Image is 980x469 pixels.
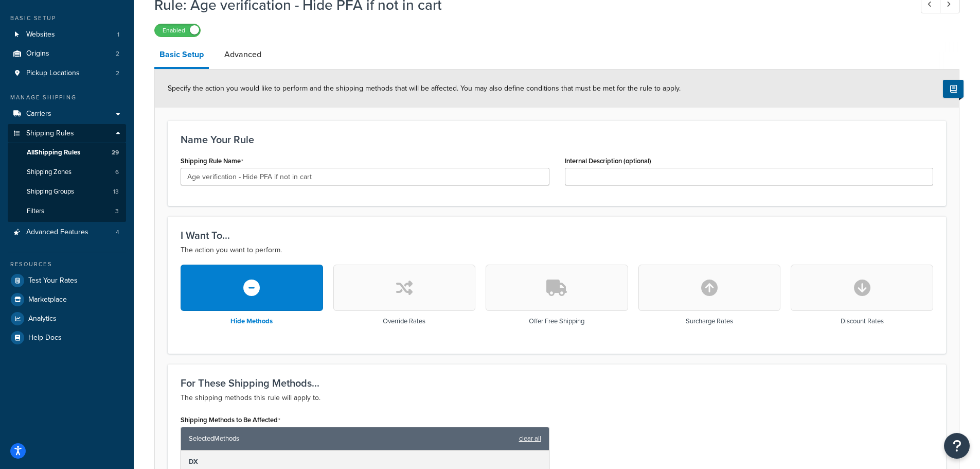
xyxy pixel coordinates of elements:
a: Websites1 [8,25,126,44]
label: Shipping Methods to Be Affected [181,416,280,424]
span: Test Your Rates [28,276,78,285]
span: Shipping Rules [26,129,74,138]
span: Advanced Features [26,228,88,237]
span: Marketplace [28,296,67,304]
p: The shipping methods this rule will apply to. [181,392,933,404]
span: Specify the action you would like to perform and the shipping methods that will be affected. You ... [168,83,681,94]
a: Analytics [8,309,126,328]
span: Shipping Zones [27,168,72,177]
span: 2 [116,49,119,58]
span: Websites [26,30,55,39]
li: Filters [8,202,126,221]
li: Shipping Zones [8,163,126,182]
a: Carriers [8,105,126,124]
span: All Shipping Rules [27,148,80,157]
a: Advanced Features4 [8,223,126,242]
label: Shipping Rule Name [181,157,243,165]
h3: I Want To... [181,230,933,241]
span: 1 [117,30,119,39]
span: Shipping Groups [27,187,74,196]
a: Test Your Rates [8,271,126,290]
h3: Name Your Rule [181,134,933,145]
a: Filters3 [8,202,126,221]
a: Pickup Locations2 [8,64,126,83]
span: Carriers [26,110,51,118]
a: Advanced [219,42,266,67]
a: Marketplace [8,290,126,309]
li: Origins [8,44,126,63]
span: 13 [113,187,119,196]
a: Shipping Zones6 [8,163,126,182]
h3: Hide Methods [230,318,273,325]
span: 29 [112,148,119,157]
div: Manage Shipping [8,93,126,102]
a: Basic Setup [154,42,209,69]
button: Open Resource Center [944,433,970,459]
p: The action you want to perform. [181,244,933,256]
h3: Discount Rates [841,318,884,325]
label: Enabled [155,24,200,37]
span: 6 [115,168,119,177]
span: 4 [116,228,119,237]
h3: Surcharge Rates [686,318,733,325]
a: Help Docs [8,328,126,347]
h3: For These Shipping Methods... [181,377,933,389]
a: Origins2 [8,44,126,63]
li: Pickup Locations [8,64,126,83]
li: Advanced Features [8,223,126,242]
span: Origins [26,49,49,58]
span: Help Docs [28,334,62,342]
span: Selected Methods [189,431,514,446]
span: 2 [116,69,119,78]
label: Internal Description (optional) [565,157,651,165]
li: Shipping Rules [8,124,126,222]
a: Shipping Groups13 [8,182,126,201]
h3: Offer Free Shipping [529,318,584,325]
h3: Override Rates [383,318,425,325]
span: Pickup Locations [26,69,80,78]
a: clear all [519,431,541,446]
li: Websites [8,25,126,44]
li: Shipping Groups [8,182,126,201]
div: Basic Setup [8,14,126,23]
a: AllShipping Rules29 [8,143,126,162]
a: Shipping Rules [8,124,126,143]
button: Show Help Docs [943,80,964,98]
span: Analytics [28,315,57,323]
span: 3 [115,207,119,216]
div: Resources [8,260,126,269]
span: Filters [27,207,44,216]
